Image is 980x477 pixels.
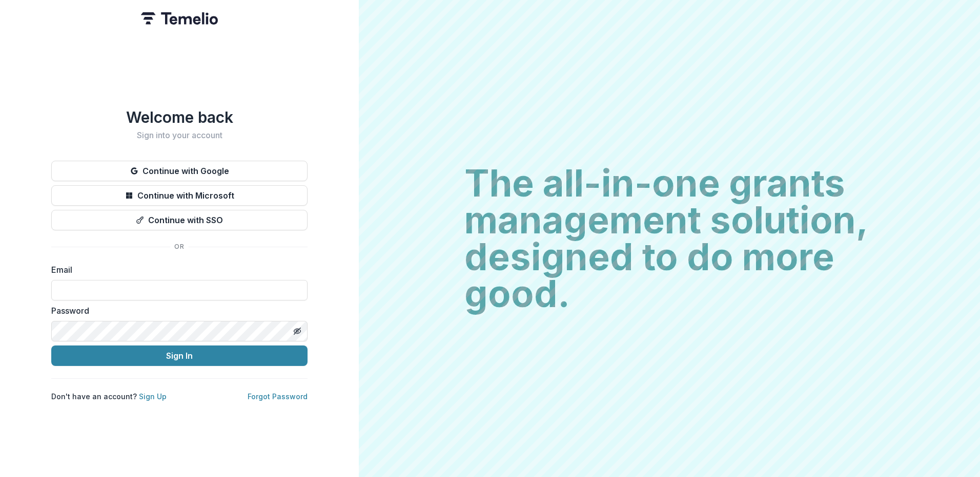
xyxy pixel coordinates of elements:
h1: Welcome back [51,108,308,126]
a: Forgot Password [248,392,308,401]
a: Sign Up [139,392,167,401]
button: Continue with Google [51,161,308,181]
button: Continue with SSO [51,210,308,230]
label: Email [51,264,301,276]
button: Continue with Microsoft [51,185,308,206]
label: Password [51,305,301,317]
p: Don't have an account? [51,391,167,402]
h2: Sign into your account [51,131,308,140]
img: Temelio [141,12,218,25]
button: Sign In [51,345,308,366]
button: Toggle password visibility [289,323,305,339]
